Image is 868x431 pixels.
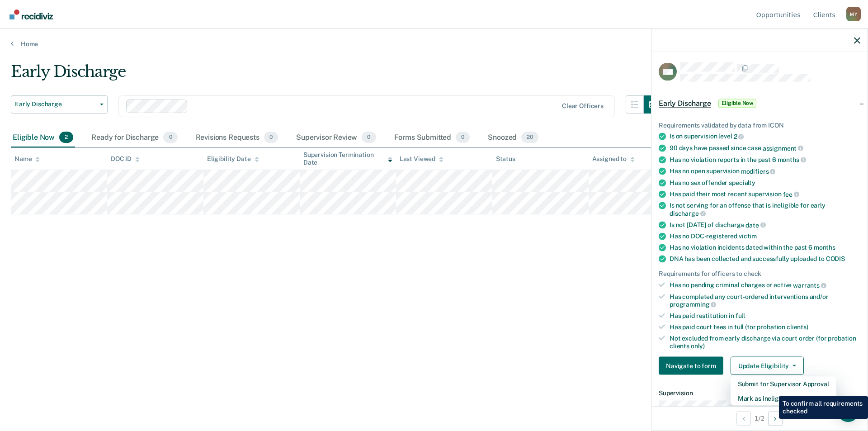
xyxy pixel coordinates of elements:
[814,244,835,251] span: months
[659,270,860,278] div: Requirements for officers to check
[14,155,40,163] div: Name
[400,155,443,163] div: Last Viewed
[670,221,860,229] div: Is not [DATE] of discharge
[670,301,716,308] span: programming
[670,232,860,240] div: Has no DOC-registered
[15,100,96,108] span: Early Discharge
[9,9,53,19] img: Recidiviz
[670,281,860,289] div: Has no pending criminal charges or active
[111,155,140,163] div: DOC ID
[194,128,280,148] div: Revisions Requests
[731,377,836,391] button: Submit for Supervisor Approval
[163,132,177,143] span: 0
[837,400,859,422] div: Open Intercom Messenger
[362,132,376,143] span: 0
[90,128,179,148] div: Ready for Discharge
[670,167,860,175] div: Has no open supervision
[778,156,806,163] span: months
[718,99,757,108] span: Eligible Now
[659,121,860,129] div: Requirements validated by data from ICON
[303,151,392,166] div: Supervision Termination Date
[521,132,538,143] span: 20
[745,221,765,228] span: date
[496,155,515,163] div: Status
[456,132,470,143] span: 0
[651,406,868,430] div: 1 / 2
[670,293,860,308] div: Has completed any court-ordered interventions and/or
[739,232,757,240] span: victim
[670,334,860,350] div: Not excluded from early discharge via court order (for probation clients
[846,7,861,21] div: M Y
[486,128,540,148] div: Snoozed
[670,255,860,263] div: DNA has been collected and successfully uploaded to
[787,323,808,330] span: clients)
[670,312,860,320] div: Has paid restitution in
[562,102,604,110] div: Clear officers
[729,179,755,186] span: specialty
[670,144,860,152] div: 90 days have passed since case
[731,391,836,406] button: Mark as Ineligible
[793,281,826,289] span: warrants
[783,190,799,198] span: fee
[659,357,727,375] a: Navigate to form link
[736,411,751,426] button: Previous Opportunity
[659,357,723,375] button: Navigate to form
[741,167,776,175] span: modifiers
[392,128,472,148] div: Forms Submitted
[731,357,804,375] button: Update Eligibility
[670,133,860,141] div: Is on supervision level
[670,323,860,331] div: Has paid court fees in full (for probation
[11,128,75,148] div: Eligible Now
[670,156,860,164] div: Has no violation reports in the past 6
[207,155,259,163] div: Eligibility Date
[734,133,744,140] span: 2
[651,89,868,118] div: Early DischargeEligible Now
[659,99,711,108] span: Early Discharge
[670,209,706,217] span: discharge
[736,312,745,319] span: full
[763,144,803,152] span: assignment
[294,128,378,148] div: Supervisor Review
[592,155,635,163] div: Assigned to
[670,202,860,217] div: Is not serving for an offense that is ineligible for early
[731,377,836,406] div: Dropdown Menu
[846,7,861,21] button: Profile dropdown button
[59,132,73,143] span: 2
[11,62,662,88] div: Early Discharge
[691,342,705,349] span: only)
[670,244,860,251] div: Has no violation incidents dated within the past 6
[659,389,860,397] dt: Supervision
[768,411,783,426] button: Next Opportunity
[670,190,860,198] div: Has paid their most recent supervision
[264,132,278,143] span: 0
[826,255,845,262] span: CODIS
[670,179,860,186] div: Has no sex offender
[11,40,857,48] a: Home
